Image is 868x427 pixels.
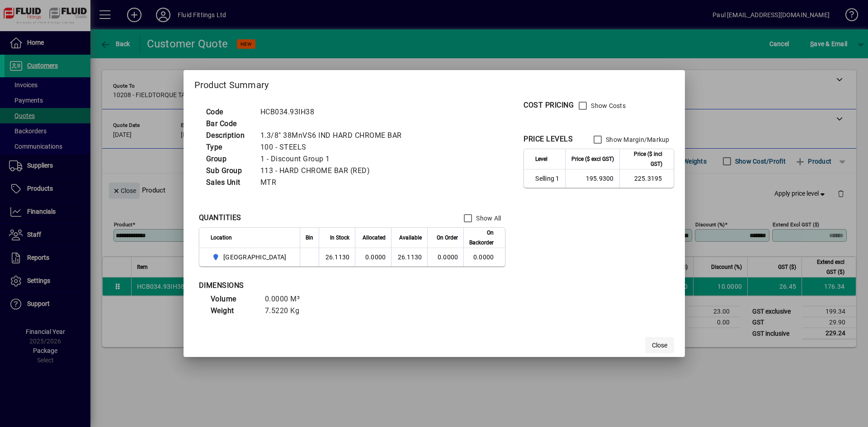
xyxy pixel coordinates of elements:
span: On Order [437,233,458,243]
span: Close [652,341,667,350]
span: Location [211,233,232,243]
td: Type [202,141,256,153]
span: Price ($ excl GST) [571,154,614,164]
div: COST PRICING [524,100,574,111]
div: DIMENSIONS [199,280,425,291]
td: HCB034.93IH38 [256,106,413,118]
td: Weight [206,305,260,317]
span: Price ($ incl GST) [625,149,662,169]
td: 7.5220 Kg [260,305,315,317]
span: On Backorder [469,228,494,248]
td: 113 - HARD CHROME BAR (RED) [256,165,413,177]
label: Show Margin/Markup [604,135,670,144]
span: 0.0000 [438,253,458,261]
td: Sales Unit [202,177,256,188]
td: 225.3195 [619,169,674,188]
div: QUANTITIES [199,212,241,223]
td: Volume [206,293,260,305]
td: Description [202,130,256,141]
h2: Product Summary [184,70,685,96]
span: Level [535,154,547,164]
td: 0.0000 M³ [260,293,315,305]
td: Code [202,106,256,118]
span: [GEOGRAPHIC_DATA] [223,253,286,262]
td: Sub Group [202,165,256,177]
button: Close [645,337,674,353]
td: 1 - Discount Group 1 [256,153,413,165]
td: Group [202,153,256,165]
label: Show All [474,214,501,223]
td: MTR [256,177,413,188]
td: 100 - STEELS [256,141,413,153]
span: Available [399,233,422,243]
td: 26.1130 [319,248,355,266]
div: PRICE LEVELS [524,134,573,145]
td: 0.0000 [463,248,505,266]
td: 0.0000 [355,248,391,266]
td: 195.9300 [565,169,619,188]
td: Bar Code [202,118,256,130]
span: Bin [306,233,313,243]
td: 1.3/8" 38MnVS6 IND HARD CHROME BAR [256,130,413,141]
span: Allocated [363,233,386,243]
span: In Stock [330,233,349,243]
span: AUCKLAND [211,252,290,263]
td: 26.1130 [391,248,427,266]
span: Selling 1 [535,174,559,183]
label: Show Costs [589,101,626,110]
